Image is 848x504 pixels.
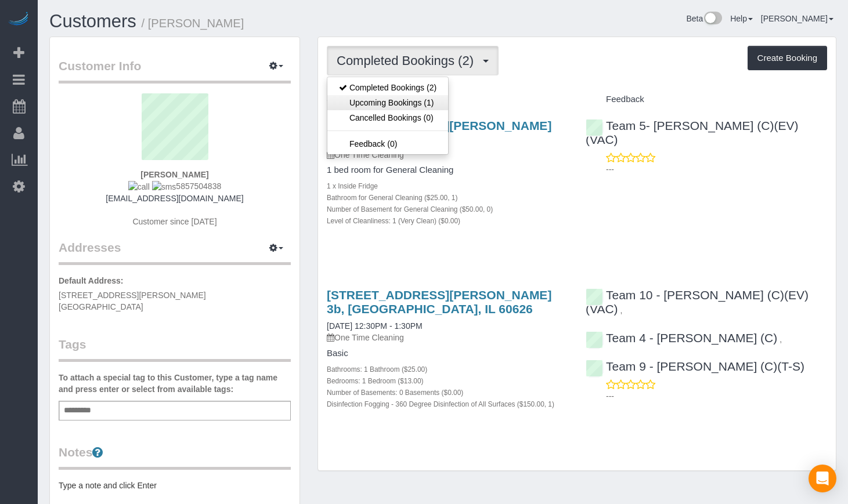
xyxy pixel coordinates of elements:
[327,149,568,161] p: One Time Cleaning
[59,57,291,84] legend: Customer Info
[59,372,291,395] label: To attach a special tag to this Customer, type a tag name and press enter or select from availabl...
[327,110,448,125] a: Cancelled Bookings (0)
[128,181,150,193] img: call
[142,17,244,30] small: / [PERSON_NAME]
[327,349,568,358] h4: Basic
[327,377,424,385] small: Bedrooms: 1 Bedroom ($13.00)
[152,181,176,193] img: sms
[327,80,448,95] a: Completed Bookings (2)
[106,194,243,203] a: [EMAIL_ADDRESS][DOMAIN_NAME]
[620,306,623,315] span: ,
[327,194,457,202] small: Bathroom for General Cleaning ($25.00, 1)
[780,335,782,344] span: ,
[337,53,479,68] span: Completed Bookings (2)
[586,331,777,345] a: Team 4 - [PERSON_NAME] (C)
[327,400,554,408] small: Disinfection Fogging - 360 Degree Disinfection of All Surfaces ($150.00, 1)
[586,119,798,146] a: Team 5- [PERSON_NAME] (C)(EV)(VAC)
[327,288,551,315] a: [STREET_ADDRESS][PERSON_NAME] 3b, [GEOGRAPHIC_DATA], IL 60626
[606,390,827,402] p: ---
[7,12,30,28] img: Automaid Logo
[327,182,378,190] small: 1 x Inside Fridge
[327,332,568,343] p: One Time Cleaning
[586,95,827,104] h4: Feedback
[59,444,291,470] legend: Notes
[327,95,448,110] a: Upcoming Bookings (1)
[327,217,460,225] small: Level of Cleanliness: 1 (Very Clean) ($0.00)
[59,275,124,287] label: Default Address:
[140,170,208,179] strong: [PERSON_NAME]
[327,389,463,397] small: Number of Basements: 0 Basements ($0.00)
[132,217,216,226] span: Customer since [DATE]
[59,291,206,311] span: [STREET_ADDRESS][PERSON_NAME] [GEOGRAPHIC_DATA]
[327,321,423,331] a: [DATE] 12:30PM - 1:30PM
[327,365,427,374] small: Bathrooms: 1 Bathroom ($25.00)
[59,480,291,491] pre: Type a note and click Enter
[586,288,809,316] a: Team 10 - [PERSON_NAME] (C)(EV)(VAC)
[761,14,833,23] a: [PERSON_NAME]
[586,360,804,373] a: Team 9 - [PERSON_NAME] (C)(T-S)
[128,182,221,191] span: 5857504838
[730,14,753,23] a: Help
[703,12,722,27] img: New interface
[809,465,836,492] div: Open Intercom Messenger
[59,336,291,362] legend: Tags
[49,11,136,31] a: Customers
[606,164,827,175] p: ---
[686,14,722,23] a: Beta
[327,165,568,175] h4: 1 bed room for General Cleaning
[748,46,827,70] button: Create Booking
[327,205,493,213] small: Number of Basement for General Cleaning ($50.00, 0)
[327,46,499,75] button: Completed Bookings (2)
[327,136,448,151] a: Feedback (0)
